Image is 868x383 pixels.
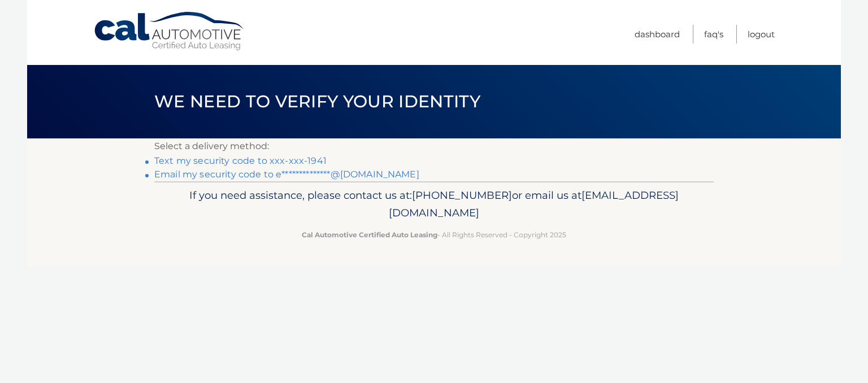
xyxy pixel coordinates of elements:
strong: Cal Automotive Certified Auto Leasing [302,230,437,239]
span: [PHONE_NUMBER] [412,189,512,202]
a: Logout [748,25,775,43]
a: FAQ's [704,25,723,43]
p: Select a delivery method: [154,138,714,154]
p: If you need assistance, please contact us at: or email us at [162,186,706,223]
a: Dashboard [635,25,680,43]
a: Cal Automotive [93,11,246,51]
span: We need to verify your identity [154,91,480,112]
p: - All Rights Reserved - Copyright 2025 [162,229,706,241]
a: Text my security code to xxx-xxx-1941 [154,155,327,166]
